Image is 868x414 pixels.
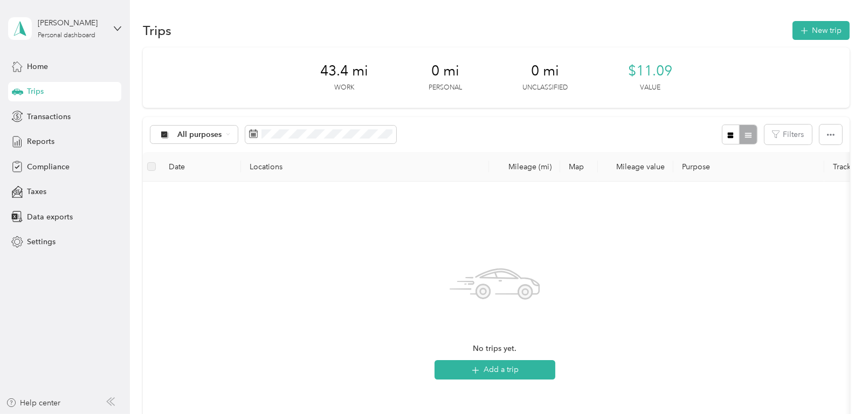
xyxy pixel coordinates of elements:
[27,211,73,223] span: Data exports
[38,17,105,29] div: [PERSON_NAME]
[473,343,516,355] span: No trips yet.
[531,63,559,80] span: 0 mi
[628,63,672,80] span: $11.09
[27,161,70,172] span: Compliance
[431,63,459,80] span: 0 mi
[27,86,44,97] span: Trips
[429,83,462,93] p: Personal
[27,186,46,197] span: Taxes
[764,125,812,144] button: Filters
[320,63,368,80] span: 43.4 mi
[241,152,489,182] th: Locations
[334,83,354,93] p: Work
[27,61,48,72] span: Home
[6,397,61,409] button: Help center
[673,152,824,182] th: Purpose
[160,152,241,182] th: Date
[793,21,850,40] button: New trip
[38,32,95,39] div: Personal dashboard
[598,152,673,182] th: Mileage value
[522,83,568,93] p: Unclassified
[435,360,555,379] button: Add a trip
[560,152,598,182] th: Map
[177,131,222,139] span: All purposes
[489,152,560,182] th: Mileage (mi)
[143,25,171,36] h1: Trips
[808,354,868,414] iframe: Everlance-gr Chat Button Frame
[27,111,71,122] span: Transactions
[640,83,660,93] p: Value
[27,236,56,247] span: Settings
[27,136,54,147] span: Reports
